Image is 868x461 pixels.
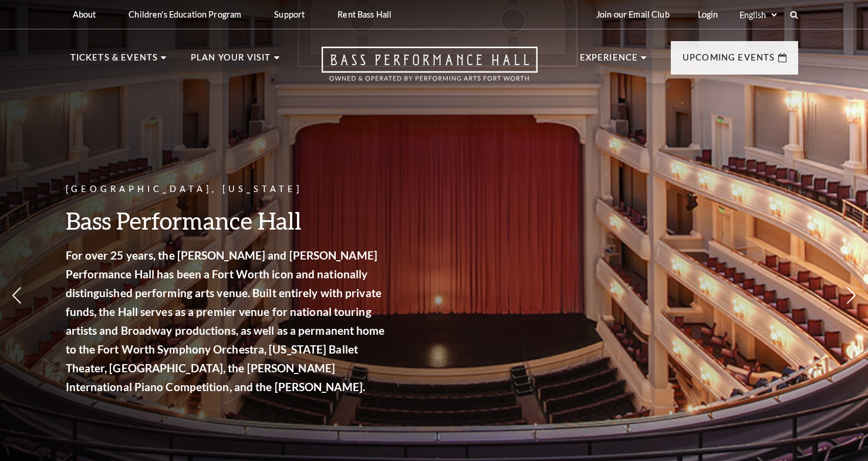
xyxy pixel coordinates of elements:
[70,51,158,72] p: Tickets & Events
[66,206,389,235] h3: Bass Performance Hall
[191,51,271,72] p: Plan Your Visit
[66,182,389,197] p: [GEOGRAPHIC_DATA], [US_STATE]
[737,9,779,21] select: Select:
[337,9,391,19] p: Rent Bass Hall
[683,51,775,72] p: Upcoming Events
[129,9,241,19] p: Children's Education Program
[274,9,305,19] p: Support
[66,248,385,393] strong: For over 25 years, the [PERSON_NAME] and [PERSON_NAME] Performance Hall has been a Fort Worth ico...
[580,51,639,72] p: Experience
[73,9,96,19] p: About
